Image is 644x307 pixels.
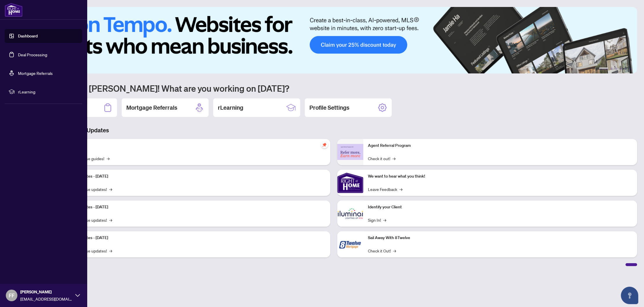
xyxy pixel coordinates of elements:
img: Sail Away With 8Twelve [337,231,363,257]
span: → [109,248,112,254]
a: Leave Feedback→ [368,186,402,192]
span: → [109,217,112,223]
p: Agent Referral Program [368,142,633,149]
span: → [107,155,110,162]
a: Check it out!→ [368,155,395,162]
span: → [393,248,396,254]
img: logo [5,3,23,17]
h2: Profile Settings [309,104,349,112]
span: [EMAIL_ADDRESS][DOMAIN_NAME] [20,296,72,302]
span: → [383,217,386,223]
button: Open asap [621,287,638,304]
p: Platform Updates - [DATE] [61,235,326,241]
a: Check it Out!→ [368,248,396,254]
p: Platform Updates - [DATE] [61,173,326,180]
p: We want to hear what you think! [368,173,633,180]
button: 2 [610,68,613,70]
img: Identify your Client [337,201,363,227]
img: We want to hear what you think! [337,170,363,196]
span: rLearning [18,89,78,95]
button: 5 [624,68,627,70]
h3: Brokerage & Industry Updates [30,126,637,134]
a: Dashboard [18,33,38,39]
button: 1 [599,68,608,70]
span: → [393,155,395,162]
span: → [109,186,112,192]
a: Deal Processing [18,52,47,57]
p: Sail Away With 8Twelve [368,235,633,241]
p: Self-Help [61,142,326,149]
span: FF [9,291,14,299]
span: [PERSON_NAME] [20,289,72,295]
h2: rLearning [218,104,243,112]
p: Platform Updates - [DATE] [61,204,326,210]
p: Identify your Client [368,204,633,210]
a: Sign In!→ [368,217,386,223]
button: 3 [615,68,617,70]
img: Slide 0 [30,7,637,73]
span: pushpin [321,141,328,148]
button: 4 [620,68,622,70]
img: Agent Referral Program [337,144,363,160]
a: Mortgage Referrals [18,71,53,76]
h1: Welcome back [PERSON_NAME]! What are you working on [DATE]? [30,83,637,94]
span: → [399,186,402,192]
h2: Mortgage Referrals [126,104,177,112]
button: 6 [629,68,631,70]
